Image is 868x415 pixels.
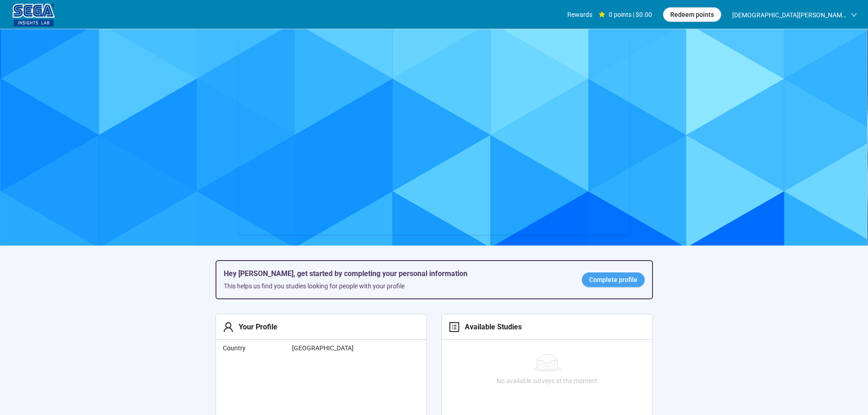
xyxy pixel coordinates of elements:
[292,343,383,353] span: [GEOGRAPHIC_DATA]
[589,275,637,285] span: Complete profile
[582,272,645,287] a: Complete profile
[449,322,460,333] span: profile
[224,281,567,291] div: This helps us find you studies looking for people with your profile
[670,10,714,20] span: Redeem points
[663,7,721,22] button: Redeem points
[732,0,846,30] span: [DEMOGRAPHIC_DATA][PERSON_NAME]
[460,321,522,333] div: Available Studies
[224,268,567,279] h5: Hey [PERSON_NAME], get started by completing your personal information
[599,11,605,18] span: star
[446,376,649,386] div: No available surveys at the moment
[223,343,285,353] span: Country
[223,322,234,333] span: user
[234,321,277,333] div: Your Profile
[851,12,857,18] span: down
